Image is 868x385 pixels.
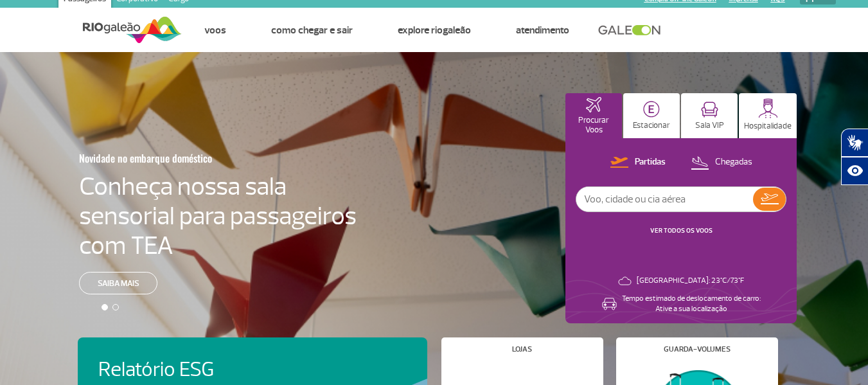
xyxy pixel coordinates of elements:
a: Saiba mais [79,272,157,294]
button: Abrir recursos assistivos. [841,157,868,185]
p: Hospitalidade [744,121,792,131]
a: Como chegar e sair [271,24,353,37]
p: Estacionar [633,121,670,130]
h4: Lojas [512,346,532,353]
button: Sala VIP [681,93,738,138]
p: [GEOGRAPHIC_DATA]: 23°C/73°F [637,276,744,286]
div: Plugin de acessibilidade da Hand Talk. [841,129,868,185]
a: VER TODOS OS VOOS [650,226,713,235]
p: Tempo estimado de deslocamento de carro: Ative a sua localização [622,294,761,314]
p: Partidas [635,156,666,168]
a: Voos [204,24,226,37]
img: airplaneHomeActive.svg [586,97,601,112]
button: Estacionar [623,93,680,138]
button: Chegadas [687,154,756,171]
p: Procurar Voos [572,116,616,135]
img: carParkingHome.svg [643,101,660,118]
button: Procurar Voos [565,93,622,138]
a: Explore RIOgaleão [398,24,471,37]
h3: Novidade no embarque doméstico [79,145,294,172]
a: Atendimento [516,24,569,37]
button: Partidas [607,154,669,171]
button: Abrir tradutor de língua de sinais. [841,129,868,157]
button: VER TODOS OS VOOS [646,226,716,236]
input: Voo, cidade ou cia aérea [576,187,753,211]
img: hospitality.svg [758,98,778,118]
h4: Conheça nossa sala sensorial para passageiros com TEA [79,172,357,260]
button: Hospitalidade [739,93,797,138]
h4: Relatório ESG [98,358,303,382]
img: vipRoom.svg [701,102,718,118]
p: Chegadas [715,156,752,168]
p: Sala VIP [695,121,724,130]
h4: Guarda-volumes [664,346,731,353]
